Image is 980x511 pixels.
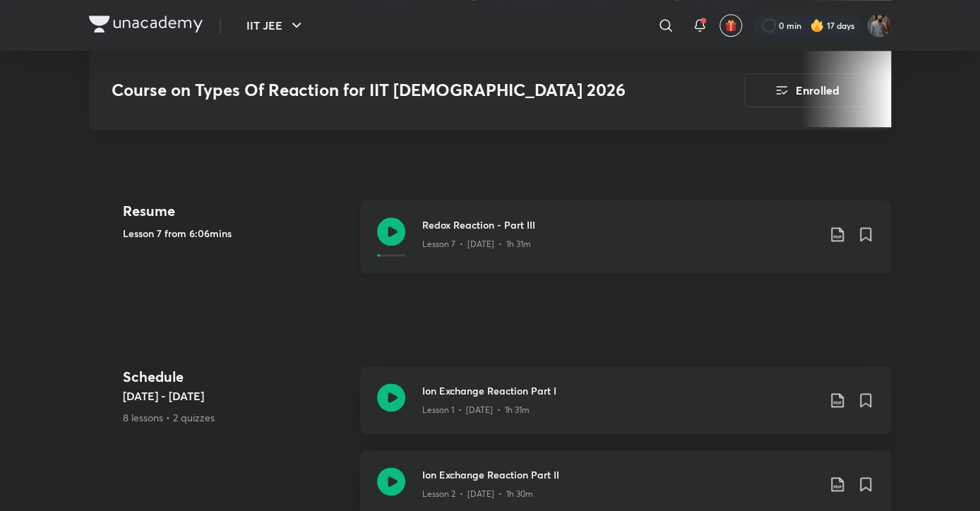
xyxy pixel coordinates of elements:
button: Enrolled [744,73,868,107]
h5: [DATE] - [DATE] [123,387,349,404]
p: Lesson 2 • [DATE] • 1h 30m [422,488,533,500]
h4: Resume [123,200,349,222]
a: Company Logo [89,16,203,36]
h3: Ion Exchange Reaction Part II [422,467,818,482]
img: Company Logo [89,16,203,32]
img: Shivam Munot [867,13,891,37]
button: avatar [719,14,742,37]
a: Ion Exchange Reaction Part ILesson 1 • [DATE] • 1h 31m [360,366,891,450]
p: Lesson 1 • [DATE] • 1h 31m [422,404,530,416]
p: 8 lessons • 2 quizzes [123,410,349,425]
h3: Course on Types Of Reaction for IIT [DEMOGRAPHIC_DATA] 2026 [112,80,664,101]
img: avatar [724,19,737,32]
h3: Redox Reaction - Part III [422,217,818,232]
p: Lesson 7 • [DATE] • 1h 31m [422,238,531,251]
h3: Ion Exchange Reaction Part I [422,383,818,398]
a: Redox Reaction - Part IIILesson 7 • [DATE] • 1h 31m [360,200,891,290]
h4: Schedule [123,366,349,387]
img: streak [810,18,824,32]
h5: Lesson 7 from 6:06mins [123,226,349,241]
button: IIT JEE [238,11,313,40]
